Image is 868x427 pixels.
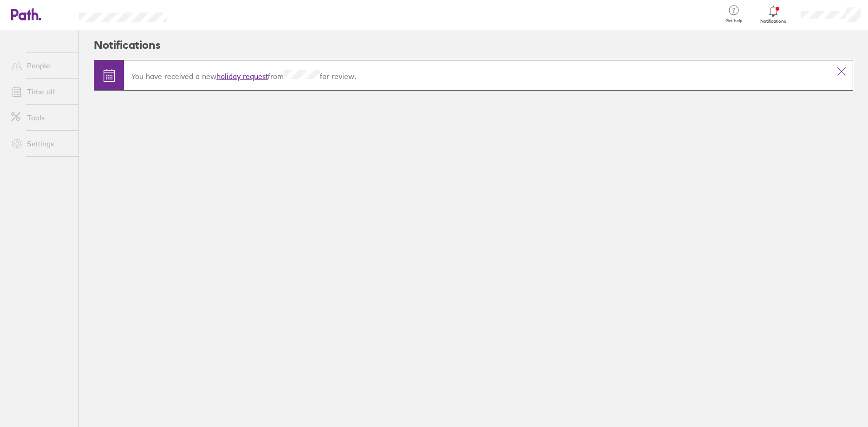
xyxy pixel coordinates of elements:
[4,108,78,127] a: Tools
[216,72,268,81] a: holiday request
[4,56,78,75] a: People
[4,134,78,153] a: Settings
[4,82,78,101] a: Time off
[719,18,749,24] span: Get help
[758,19,789,24] span: Notifications
[758,5,789,24] a: Notifications
[131,70,823,81] p: You have received a new from for review.
[94,30,161,60] h2: Notifications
